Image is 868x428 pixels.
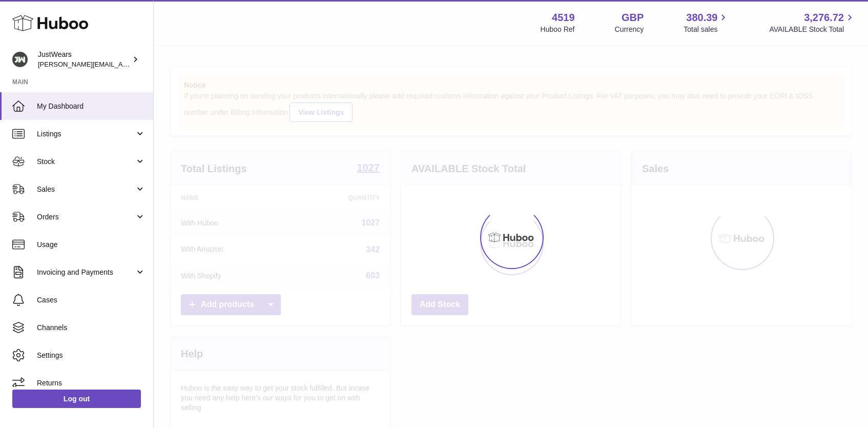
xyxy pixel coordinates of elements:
span: Channels [37,323,146,333]
span: Orders [37,212,135,222]
span: AVAILABLE Stock Total [769,25,856,34]
span: Stock [37,157,135,167]
span: Cases [37,295,146,305]
span: My Dashboard [37,101,146,111]
span: Sales [37,185,135,194]
img: josh@just-wears.com [12,52,28,67]
span: [PERSON_NAME][EMAIL_ADDRESS][DOMAIN_NAME] [38,60,205,68]
a: 380.39 Total sales [684,11,729,34]
div: Currency [615,25,644,34]
span: Invoicing and Payments [37,268,135,277]
strong: GBP [622,11,644,25]
span: Settings [37,351,146,360]
a: 3,276.72 AVAILABLE Stock Total [769,11,856,34]
span: Returns [37,378,146,388]
span: Listings [37,129,135,139]
span: Total sales [684,25,729,34]
span: 3,276.72 [804,11,844,25]
a: Log out [12,390,141,408]
strong: 4519 [552,11,575,25]
div: Huboo Ref [541,25,575,34]
div: JustWears [38,50,130,69]
span: Usage [37,240,146,250]
span: 380.39 [686,11,717,25]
